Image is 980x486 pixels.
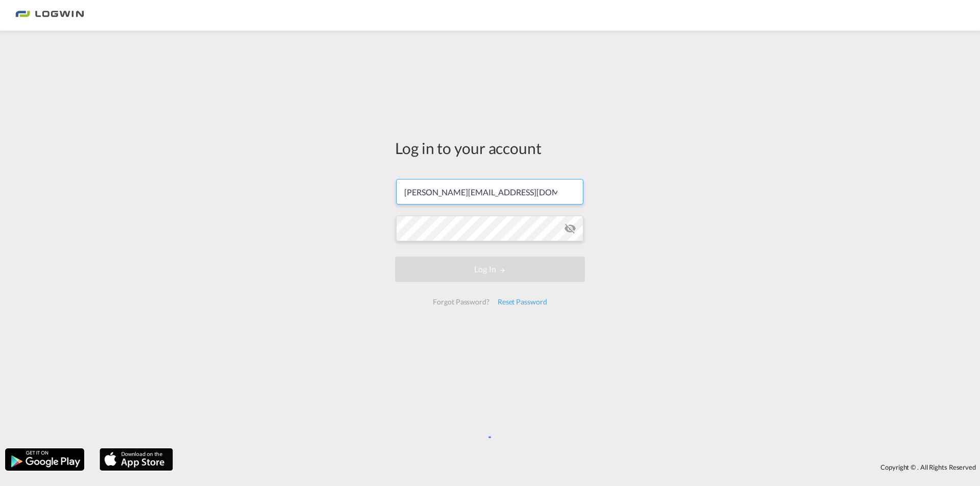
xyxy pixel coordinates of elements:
[99,447,174,472] img: apple.png
[178,458,980,476] div: Copyright © . All Rights Reserved
[395,137,585,159] div: Log in to your account
[564,222,576,235] md-icon: icon-eye-off
[15,4,84,27] img: bc73a0e0d8c111efacd525e4c8ad7d32.png
[395,257,585,282] button: LOGIN
[494,293,551,311] div: Reset Password
[4,447,85,472] img: google.png
[429,293,493,311] div: Forgot Password?
[396,179,583,204] input: Enter email/phone number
